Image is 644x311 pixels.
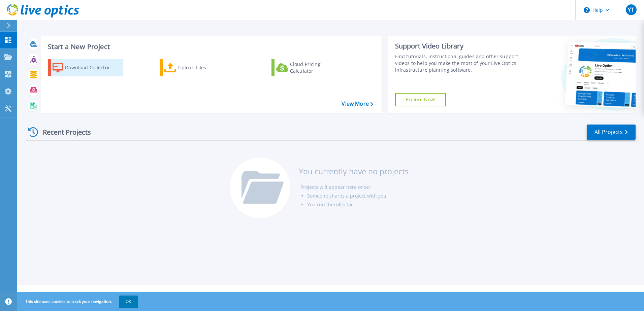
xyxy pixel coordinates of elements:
[19,296,138,308] span: This site uses cookies to track your navigation.
[395,42,521,50] div: Support Video Library
[334,201,353,208] a: collector
[395,93,446,106] a: Explore Now!
[628,7,634,12] span: YT
[307,192,409,200] li: Someone shares a project with you
[300,183,409,192] li: Projects will appear here once:
[342,101,373,107] a: View More
[290,61,344,74] div: Cloud Pricing Calculator
[160,59,235,76] a: Upload Files
[587,125,636,140] a: All Projects
[307,200,409,209] li: You run the
[395,53,521,73] div: Find tutorials, instructional guides and other support videos to help you make the most of your L...
[299,168,409,175] h3: You currently have no projects
[178,61,232,74] div: Upload Files
[271,59,347,76] a: Cloud Pricing Calculator
[119,296,138,308] button: OK
[48,59,123,76] a: Download Collector
[65,61,119,74] div: Download Collector
[48,43,373,50] h3: Start a New Project
[26,124,100,140] div: Recent Projects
